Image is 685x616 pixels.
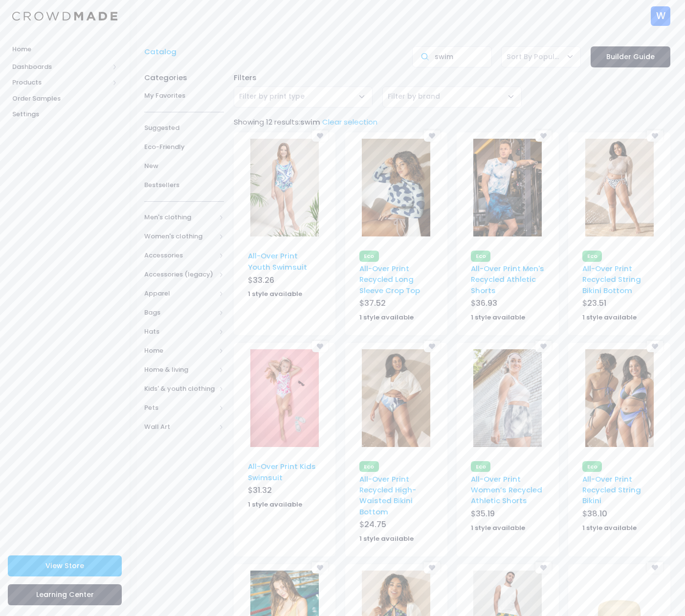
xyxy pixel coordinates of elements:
strong: 1 style available [359,313,414,322]
div: $ [582,508,656,522]
strong: 1 style available [471,313,525,322]
span: My Favorites [144,91,224,101]
span: Eco [471,461,490,472]
span: 35.19 [476,508,495,519]
span: Products [12,78,109,87]
span: 23.51 [587,297,606,309]
span: Hats [144,327,216,337]
span: Men's clothing [144,212,216,222]
div: W [651,6,670,26]
span: Learning Center [36,590,94,599]
a: Builder Guide [591,46,670,67]
a: All-Over Print Men's Recycled Athletic Shorts [471,263,544,296]
div: $ [248,275,321,288]
span: Accessories [144,251,216,260]
strong: 1 style available [582,313,637,322]
div: $ [359,297,433,311]
div: $ [248,485,321,498]
span: Filter by print type [234,86,373,107]
a: Suggested [144,119,224,138]
a: All-Over Print Recycled Long Sleeve Crop Top [359,263,420,296]
strong: 1 style available [248,500,302,509]
a: New [144,157,224,176]
span: Bestsellers [144,180,224,190]
span: New [144,161,224,171]
a: All-Over Print Youth Swimsuit [248,251,307,272]
span: Settings [12,109,117,119]
img: Logo [12,12,117,21]
div: $ [471,297,544,311]
strong: 1 style available [582,523,637,532]
span: 37.52 [364,297,386,309]
a: All-Over Print Recycled String Bikini [582,474,641,506]
span: Kids' & youth clothing [144,384,216,394]
span: Pets [144,403,216,413]
span: Eco [582,461,602,472]
div: $ [359,519,433,532]
a: Bestsellers [144,176,224,195]
a: Catalog [144,46,181,57]
a: Clear selection [322,117,377,127]
a: My Favorites [144,86,224,106]
span: Eco [359,251,379,261]
span: 38.10 [587,508,607,519]
span: Home & living [144,365,216,375]
div: Filters [229,72,675,83]
span: Women's clothing [144,232,216,241]
a: All-Over Print Women’s Recycled Athletic Shorts [471,474,542,506]
span: Eco [582,251,602,261]
span: Eco [471,251,490,261]
span: Apparel [144,289,216,298]
a: All-Over Print Recycled High-Waisted Bikini Bottom [359,474,416,517]
span: Home [12,44,117,54]
span: swim [300,117,320,127]
span: 33.26 [253,275,274,286]
span: Filter by brand [388,91,440,102]
a: Learning Center [8,584,122,605]
a: View Store [8,555,122,576]
strong: 1 style available [471,523,525,532]
span: Eco-Friendly [144,142,224,152]
div: Categories [144,67,224,83]
span: Sort By Popular [507,52,561,62]
span: Bags [144,308,216,318]
span: Order Samples [12,94,117,104]
div: $ [582,297,656,311]
a: All-Over Print Recycled String Bikini Bottom [582,263,641,296]
span: Dashboards [12,62,109,72]
span: Sort By Popular [501,46,581,67]
span: 36.93 [476,297,497,309]
span: Filter by brand [382,86,522,107]
span: Home [144,346,216,356]
span: Eco [359,461,379,472]
input: Search products [412,46,492,67]
a: Eco-Friendly [144,138,224,157]
a: All-Over Print Kids Swimsuit [248,461,316,482]
span: Accessories (legacy) [144,270,216,279]
div: Showing 12 results: [229,117,675,127]
div: $ [471,508,544,522]
span: Suggested [144,123,224,133]
span: Filter by print type [239,91,305,102]
strong: 1 style available [359,534,414,543]
span: 31.32 [253,485,272,496]
span: 24.75 [364,519,386,530]
span: View Store [45,561,84,571]
strong: 1 style available [248,289,302,298]
span: Wall Art [144,422,216,432]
